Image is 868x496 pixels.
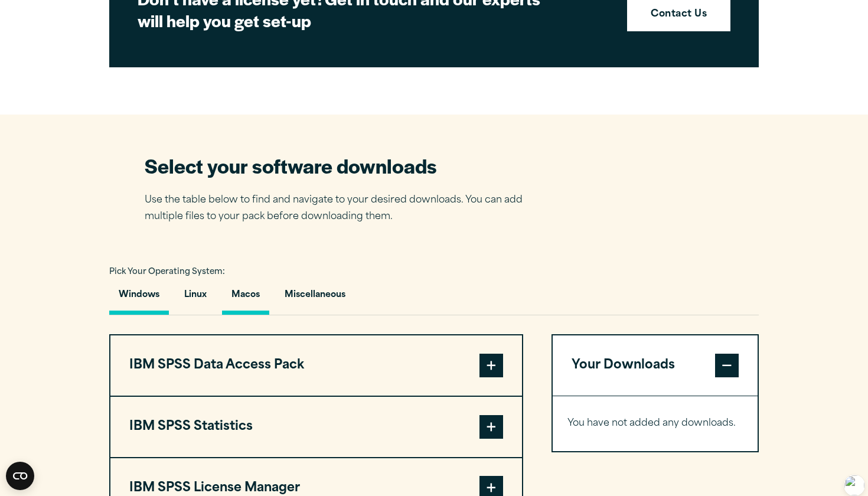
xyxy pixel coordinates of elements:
button: IBM SPSS Statistics [110,397,522,457]
button: Open CMP widget [6,462,34,490]
h2: Select your software downloads [145,152,540,179]
button: Your Downloads [553,335,758,396]
div: Your Downloads [553,396,758,451]
button: Linux [175,281,216,315]
button: Windows [109,281,169,315]
button: Macos [222,281,269,315]
p: You have not added any downloads. [567,415,743,432]
button: IBM SPSS Data Access Pack [110,335,522,396]
span: Pick Your Operating System: [109,268,225,276]
button: Miscellaneous [275,281,355,315]
p: Use the table below to find and navigate to your desired downloads. You can add multiple files to... [145,192,540,226]
strong: Contact Us [651,7,707,22]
